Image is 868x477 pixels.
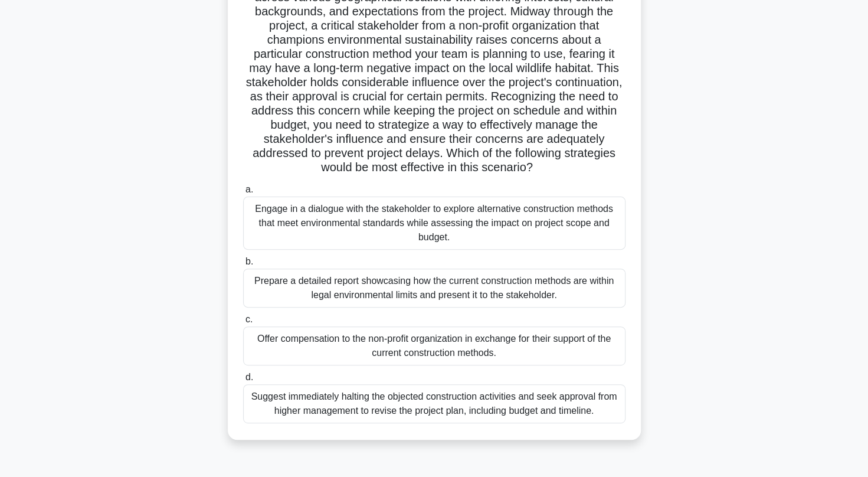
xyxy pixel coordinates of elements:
span: a. [245,184,253,194]
div: Prepare a detailed report showcasing how the current construction methods are within legal enviro... [243,269,625,308]
span: d. [245,372,253,382]
div: Engage in a dialogue with the stakeholder to explore alternative construction methods that meet e... [243,197,625,250]
div: Suggest immediately halting the objected construction activities and seek approval from higher ma... [243,384,625,423]
span: c. [245,314,253,324]
span: b. [245,256,253,266]
div: Offer compensation to the non-profit organization in exchange for their support of the current co... [243,326,625,365]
